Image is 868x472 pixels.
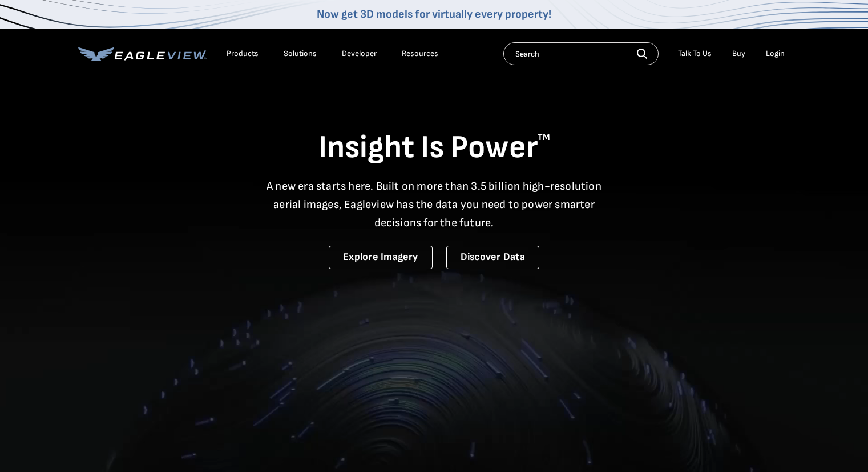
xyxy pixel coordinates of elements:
[329,246,433,269] a: Explore Imagery
[732,49,745,59] a: Buy
[260,177,609,232] p: A new era starts here. Built on more than 3.5 billion high-resolution aerial images, Eagleview ha...
[402,49,438,59] div: Resources
[78,128,790,168] h1: Insight Is Power
[678,49,712,59] div: Talk To Us
[446,246,539,269] a: Discover Data
[538,132,550,143] sup: TM
[342,49,377,59] a: Developer
[227,49,259,59] div: Products
[503,42,659,65] input: Search
[284,49,317,59] div: Solutions
[317,7,551,21] a: Now get 3D models for virtually every property!
[766,49,785,59] div: Login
